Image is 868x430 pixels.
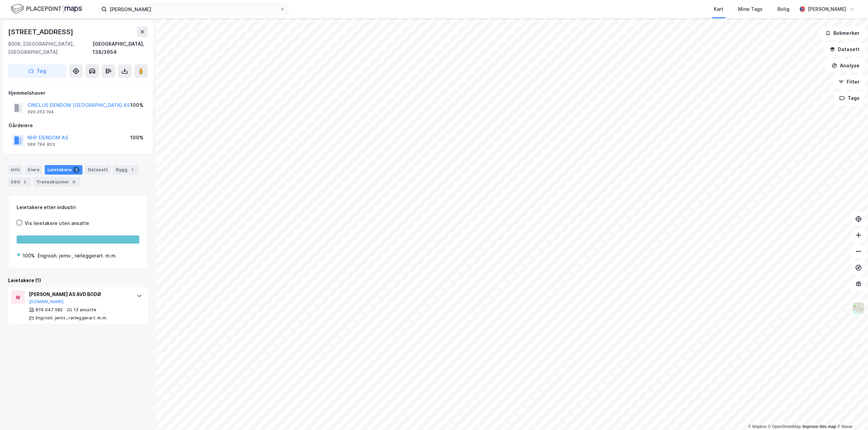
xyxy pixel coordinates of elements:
button: Tag [8,64,66,78]
button: Bokmerker [820,26,865,40]
a: Improve this map [803,424,836,429]
div: 1 [129,166,136,173]
a: OpenStreetMap [768,424,801,429]
div: 2 [21,179,28,185]
div: 13 ansatte [74,307,96,313]
button: Tags [834,91,865,105]
div: Kart [714,5,723,13]
div: Leietakere (1) [8,276,148,285]
input: Søk på adresse, matrikkel, gårdeiere, leietakere eller personer [107,4,280,14]
div: Kontrollprogram for chat [834,398,868,430]
div: 999 263 194 [27,109,54,115]
div: Vis leietakere uten ansatte [25,219,89,227]
div: Bolig [777,5,789,13]
button: [DOMAIN_NAME] [29,299,64,304]
div: [STREET_ADDRESS] [8,26,75,37]
div: 8008, [GEOGRAPHIC_DATA], [GEOGRAPHIC_DATA] [8,40,93,56]
img: Z [852,302,865,315]
div: Leietakere etter industri [17,203,139,211]
div: 989 784 803 [27,142,55,147]
button: Datasett [824,43,865,56]
iframe: Chat Widget [834,398,868,430]
div: Gårdeiere [8,121,147,130]
div: Transaksjoner [34,177,80,187]
a: Mapbox [748,424,767,429]
button: Analyse [826,59,865,72]
div: 874 047 082 [36,307,63,313]
div: 100% [130,101,143,109]
div: 100% [130,134,143,142]
div: Engrosh. jernv., rørleggerart. m.m. [38,252,117,260]
div: 1 [73,166,80,173]
div: Info [8,165,22,175]
div: [PERSON_NAME] [808,5,846,13]
div: Engrosh. jernv., rørleggerart. m.m. [36,315,107,321]
div: Leietakere [45,165,82,175]
div: Bygg [113,165,138,175]
div: Datasett [85,165,111,175]
div: Hjemmelshaver [8,89,147,97]
div: [PERSON_NAME] AS AVD BODØ [29,290,130,298]
div: Mine Tags [738,5,763,13]
div: [GEOGRAPHIC_DATA], 138/3654 [93,40,148,56]
img: logo.f888ab2527a4732fd821a326f86c7f29.svg [11,3,82,15]
div: Eiere [25,165,42,175]
div: 9 [71,179,77,185]
div: ESG [8,177,31,187]
div: 100% [23,252,35,260]
button: Filter [833,75,865,89]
